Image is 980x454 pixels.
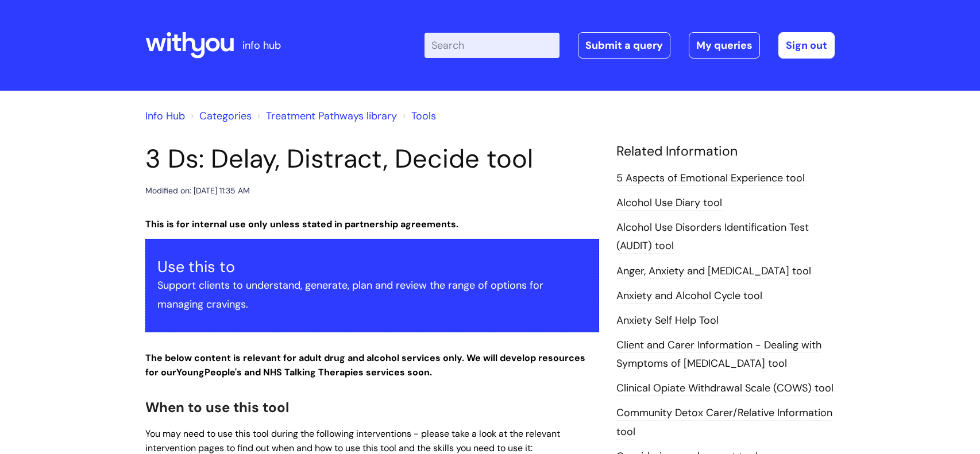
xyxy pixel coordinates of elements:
a: Tools [411,109,436,123]
a: My queries [689,32,760,59]
input: Search [425,33,560,58]
strong: Young [176,366,244,378]
a: Anxiety and Alcohol Cycle tool [616,289,762,304]
li: Treatment Pathways library [254,107,397,125]
a: 5 Aspects of Emotional Experience tool [616,171,805,186]
h3: Use this to [157,258,587,276]
p: Support clients to understand, generate, plan and review the range of options for managing cravings. [157,276,587,313]
a: Community Detox Carer/Relative Information tool [616,406,832,439]
strong: People's [205,366,242,378]
a: Categories [199,109,252,123]
a: Alcohol Use Disorders Identification Test (AUDIT) tool [616,220,809,254]
a: Client and Carer Information - Dealing with Symptoms of [MEDICAL_DATA] tool [616,338,821,371]
p: info hub [242,36,281,55]
span: You may need to use this tool during the following interventions - please take a look at the rele... [145,428,560,454]
div: | - [425,32,835,59]
a: Treatment Pathways library [266,109,397,123]
a: Sign out [778,32,835,59]
a: Alcohol Use Diary tool [616,196,722,211]
h1: 3 Ds: Delay, Distract, Decide tool [145,143,599,174]
strong: This is for internal use only unless stated in partnership agreements. [145,218,458,230]
strong: The below content is relevant for adult drug and alcohol services only. We will develop resources... [145,352,585,378]
li: Solution home [188,107,252,125]
a: Info Hub [145,109,185,123]
a: Anger, Anxiety and [MEDICAL_DATA] tool [616,264,811,279]
span: When to use this tool [145,398,289,416]
a: Submit a query [578,32,670,59]
a: Clinical Opiate Withdrawal Scale (COWS) tool [616,381,834,396]
div: Modified on: [DATE] 11:35 AM [145,184,250,198]
li: Tools [400,107,436,125]
h4: Related Information [616,143,835,160]
a: Anxiety Self Help Tool [616,313,719,328]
